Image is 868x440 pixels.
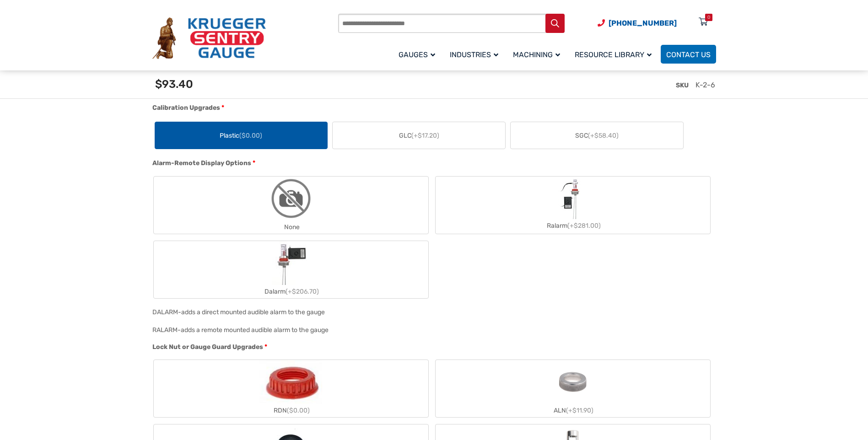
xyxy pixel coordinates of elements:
div: 0 [707,14,710,21]
a: Industries [444,43,507,65]
span: Machining [513,50,560,59]
div: adds a direct mounted audible alarm to the gauge [181,308,325,316]
div: Dalarm [154,285,428,298]
span: SGC [575,131,619,140]
span: SKU [676,81,689,89]
div: None [154,220,428,234]
span: (+$17.20) [411,132,439,140]
span: Calibration Upgrades [152,104,220,112]
span: (+$11.90) [566,407,593,414]
span: (+$281.00) [567,222,601,230]
label: ALN [436,360,710,417]
span: ($0.00) [287,407,310,414]
span: GLC [399,131,439,140]
span: DALARM- [152,308,181,316]
span: [PHONE_NUMBER] [609,19,677,27]
span: K-2-6 [695,80,715,89]
a: Resource Library [569,43,661,65]
a: Phone Number (920) 434-8860 [598,17,677,29]
div: RDN [154,404,428,417]
abbr: required [221,103,224,113]
label: RDN [154,360,428,417]
abbr: required [253,158,255,168]
span: (+$58.40) [588,132,619,140]
div: Ralarm [436,219,710,232]
img: Krueger Sentry Gauge [152,17,266,59]
span: Lock Nut or Gauge Guard Upgrades [152,343,263,351]
div: ALN [436,404,710,417]
label: Dalarm [154,241,428,298]
a: Machining [507,43,569,65]
span: Gauges [399,50,435,59]
span: Resource Library [575,50,652,59]
span: Plastic [220,131,262,140]
a: Gauges [393,43,444,65]
label: None [154,177,428,234]
span: Alarm-Remote Display Options [152,159,251,167]
span: (+$206.70) [286,288,319,295]
span: Industries [450,50,498,59]
span: RALARM- [152,326,181,334]
span: ($0.00) [239,132,262,140]
div: adds a remote mounted audible alarm to the gauge [181,326,329,334]
abbr: required [264,342,267,352]
span: Contact Us [666,50,711,59]
a: Contact Us [661,45,716,64]
img: ALN [551,360,595,404]
label: Ralarm [436,178,710,232]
